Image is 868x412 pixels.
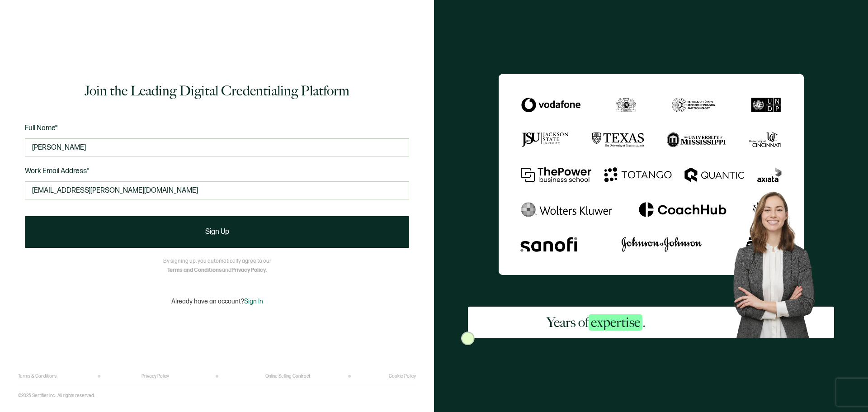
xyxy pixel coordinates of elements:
span: Sign Up [205,228,229,236]
p: Already have an account? [171,298,263,305]
a: Terms & Conditions [18,374,57,379]
p: ©2025 Sertifier Inc.. All rights reserved. [18,393,95,398]
img: Sertifier Signup - Years of <span class="strong-h">expertise</span>. Hero [724,184,834,338]
p: By signing up, you automatically agree to our and . [163,257,271,275]
a: Privacy Policy [231,267,266,274]
button: Sign Up [25,216,409,248]
span: Work Email Address* [25,167,90,175]
input: Jane Doe [25,138,409,156]
h2: Years of . [547,313,646,331]
h1: Join the Leading Digital Credentialing Platform [85,82,349,100]
span: Sign In [244,298,263,305]
a: Online Selling Contract [265,374,310,379]
a: Terms and Conditions [167,267,222,274]
span: Full Name* [25,124,58,133]
span: expertise [589,314,642,331]
img: Sertifier Signup [461,331,475,345]
a: Privacy Policy [142,374,169,379]
img: Sertifier Signup - Years of <span class="strong-h">expertise</span>. [499,74,804,275]
input: Enter your work email address [25,181,409,199]
a: Cookie Policy [389,374,416,379]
